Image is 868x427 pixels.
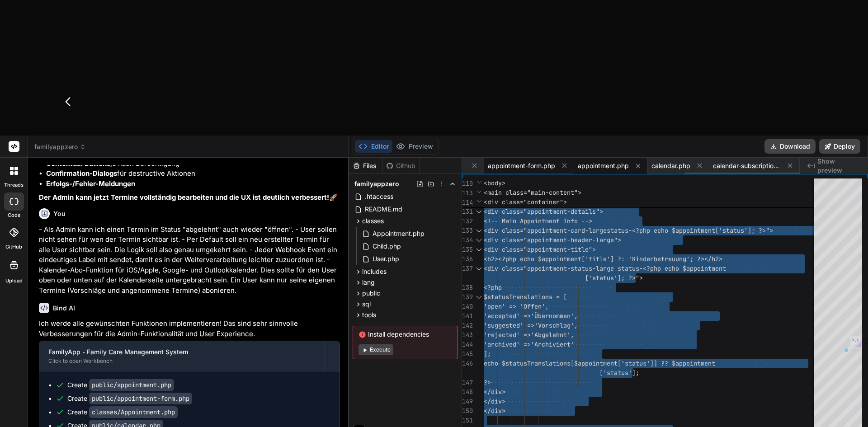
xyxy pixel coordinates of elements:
span: Child.php [372,241,402,252]
button: Editor [355,140,392,153]
span: <!-- Main Appointment Info --> [484,217,592,225]
div: 149 [462,397,472,406]
span: $statusTranslation [484,293,549,301]
span: <h2><?php echo $appoin [484,255,563,263]
strong: Contextual Buttons [46,159,110,168]
span: tools [362,310,376,319]
h6: Bind AI [53,304,75,313]
div: FamilyApp - Family Care Management System [48,347,316,357]
span: tle"> [578,245,596,253]
h6: You [53,209,66,218]
span: appointment-form.php [488,161,555,170]
div: Create [67,408,178,417]
div: Click to collapse the range. [473,207,485,216]
div: 141 [462,311,472,321]
span: </div> [484,407,505,415]
span: t-status-large status-<?php echo $appointment [563,264,726,272]
code: public/appointment.php [89,379,174,391]
div: 137 [462,264,472,273]
p: 🚀 [39,192,340,203]
div: Click to collapse the range. [473,264,485,273]
span: appointment.php [578,161,629,170]
div: 142 [462,321,472,330]
span: classes [362,216,384,225]
span: <?php [484,283,502,291]
span: includes [362,267,387,276]
div: 143 [462,330,472,340]
span: sql [362,300,371,309]
span: lang [362,278,375,287]
span: 'rejected' => [484,331,531,339]
span: 'Vorschlag', [534,321,578,329]
label: threads [4,181,24,189]
strong: Confirmation-Dialogs [46,169,117,178]
span: -large"> [592,236,621,244]
span: calendar.php [651,161,690,170]
span: <div class="container"> [484,198,567,206]
span: Show preview [817,157,861,175]
span: </div> [484,388,505,396]
div: 134 [462,235,472,245]
code: public/appointment-form.php [89,393,192,404]
div: Click to open Workbench [48,357,316,365]
span: <div class="appointment-card-large [484,226,607,235]
div: 148 [462,387,472,397]
div: 140 [462,302,472,311]
button: Execute [359,344,393,355]
div: 139 [462,292,472,302]
label: Upload [5,277,23,285]
div: Create [67,380,174,389]
div: Click to collapse the range. [473,292,485,302]
strong: Erfolgs-/Fehler-Meldungen [46,179,135,188]
span: <div class="appointmen [484,264,563,272]
div: 146 [462,359,472,368]
button: Download [764,139,816,154]
span: status-<?php echo $appointment['status']; ?>"> [607,226,773,235]
span: ]; [484,350,491,358]
div: 132 [462,216,472,226]
span: ['status']; [599,369,639,377]
span: 113 [462,188,472,198]
span: User.php [372,253,400,264]
span: ations[$appointment['status']] ?? $appointment [549,359,715,367]
span: 'Archiviert' [531,340,574,348]
span: ?> [484,378,491,386]
span: familyappzero [354,179,399,188]
span: ['status']; ?>"> [585,274,643,282]
span: echo $statusTransl [484,359,549,367]
div: 135 [462,245,472,254]
div: 151 [462,416,472,425]
div: 138 [462,283,472,292]
span: <body> [484,179,505,187]
li: für destructive Aktionen [46,169,340,179]
span: 'Übernommen', [531,312,578,320]
span: 110 [462,179,472,188]
button: Deploy [819,139,860,154]
label: GitHub [5,243,22,251]
span: .htaccess [364,191,394,202]
label: code [8,211,20,219]
span: en', [534,302,549,310]
span: <div class="appointment-ti [484,245,578,253]
p: - Als Admin kann ich einen Termin im Status "abgelehnt" auch wieder "öffnen". - User sollen nicht... [39,225,340,296]
span: public [362,289,380,298]
div: Create [67,394,192,403]
span: <div class="appointment-header [484,236,592,244]
button: Preview [392,140,437,153]
div: Click to collapse the range. [473,226,485,235]
div: 131 [462,207,472,216]
p: Ich werde alle gewünschten Funktionen implementieren! Das sind sehr sinnvolle Verbesserungen für ... [39,319,340,339]
div: Github [382,161,420,170]
span: calendar-subscription.php [713,161,781,170]
div: 145 [462,349,472,359]
div: Click to collapse the range. [473,245,485,254]
div: 147 [462,378,472,387]
span: familyappzero [34,142,86,151]
span: 'accepted' => [484,312,531,320]
div: Files [349,161,382,170]
span: 'Abgelehnt', [531,331,574,339]
div: 150 [462,406,472,416]
span: 'open' => 'Off [484,302,534,310]
span: 114 [462,198,472,207]
div: 144 [462,340,472,349]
